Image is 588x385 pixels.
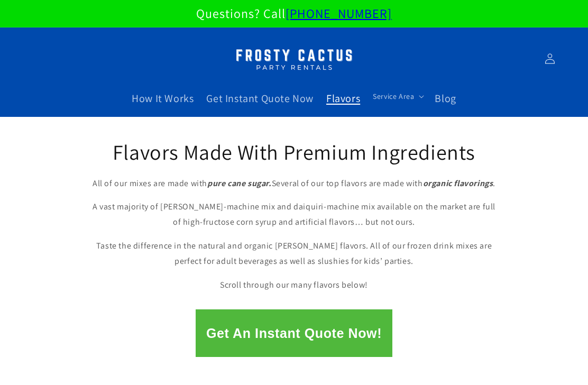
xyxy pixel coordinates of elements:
[132,91,194,105] span: How It Works
[320,85,366,112] a: Flavors
[373,91,414,101] span: Service Area
[435,91,456,105] span: Blog
[88,138,500,166] h2: Flavors Made With Premium Ingredients
[88,239,500,269] p: Taste the difference in the natural and organic [PERSON_NAME] flavors. All of our frozen drink mi...
[200,85,320,112] a: Get Instant Quote Now
[88,199,500,230] p: A vast majority of [PERSON_NAME]-machine mix and daiquiri-machine mix available on the market are...
[286,5,392,22] a: [PHONE_NUMBER]
[207,178,272,189] strong: pure cane sugar.
[88,278,500,293] p: Scroll through our many flavors below!
[88,176,500,191] p: All of our mixes are made with Several of our top flavors are made with .
[428,85,462,112] a: Blog
[228,42,360,76] img: Margarita Machine Rental in Scottsdale, Phoenix, Tempe, Chandler, Gilbert, Mesa and Maricopa
[206,91,314,105] span: Get Instant Quote Now
[196,309,392,357] button: Get An Instant Quote Now!
[326,91,360,105] span: Flavors
[125,85,200,112] a: How It Works
[366,85,428,107] summary: Service Area
[423,178,493,189] strong: organic flavorings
